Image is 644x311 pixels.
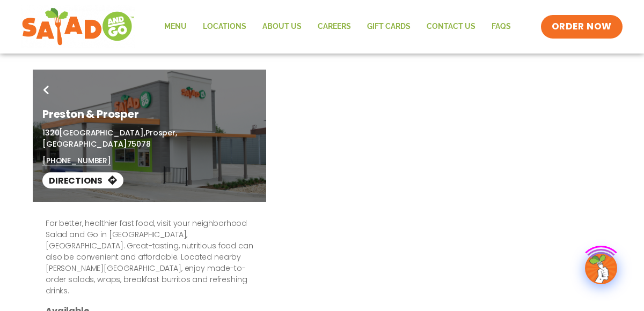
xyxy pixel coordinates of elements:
p: For better, healthier fast food, visit your neighborhood Salad and Go in [GEOGRAPHIC_DATA], [GEOG... [46,218,253,297]
span: 1320 [42,127,59,138]
span: 75078 [127,139,151,149]
a: About Us [254,14,310,39]
span: Prosper, [145,127,177,138]
a: [PHONE_NUMBER] [42,155,111,166]
img: new-SAG-logo-768×292 [21,5,135,48]
a: ORDER NOW [541,15,623,39]
a: GIFT CARDS [359,14,419,39]
a: Directions [42,172,123,188]
nav: Menu [156,14,519,39]
span: [GEOGRAPHIC_DATA], [59,127,145,138]
a: Locations [195,14,254,39]
span: [GEOGRAPHIC_DATA] [42,139,127,149]
a: Careers [310,14,359,39]
h1: Preston & Prosper [42,106,257,122]
a: FAQs [484,14,519,39]
span: ORDER NOW [552,20,612,33]
a: Menu [156,14,195,39]
a: Contact Us [419,14,484,39]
